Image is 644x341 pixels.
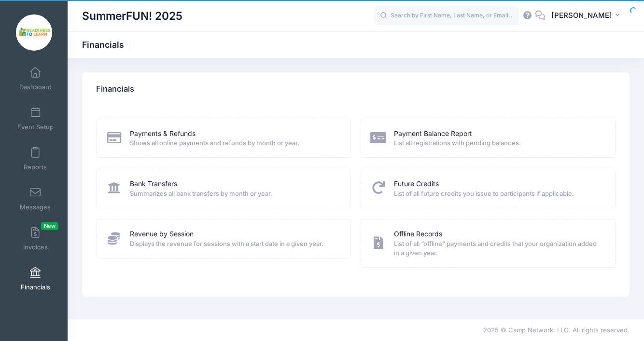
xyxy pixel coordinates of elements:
span: Invoices [23,243,48,251]
a: Messages [13,182,58,216]
a: Payments & Refunds [130,129,196,139]
span: Messages [20,203,51,211]
span: Event Setup [17,123,54,131]
h1: Financials [82,40,132,50]
span: Financials [21,283,50,291]
a: Dashboard [13,62,58,95]
h4: Financials [96,76,134,103]
a: Reports [13,142,58,176]
span: [PERSON_NAME] [551,10,612,21]
input: Search by First Name, Last Name, or Email... [374,6,519,26]
a: InvoicesNew [13,222,58,256]
span: List of all “offline” payments and credits that your organization added in a given year. [394,239,602,258]
span: 2025 © Camp Network, LLC. All rights reserved. [483,326,630,334]
a: Payment Balance Report [394,129,472,139]
a: Revenue by Session [130,229,194,239]
h1: SummerFUN! 2025 [82,5,182,27]
a: Offline Records [394,229,442,239]
span: Shows all online payments and refunds by month or year. [130,138,338,148]
button: [PERSON_NAME] [545,5,630,27]
span: Reports [24,163,47,171]
a: Financials [13,262,58,296]
span: List of all future credits you issue to participants if applicable. [394,189,602,199]
a: Bank Transfers [130,179,177,189]
span: Displays the revenue for sessions with a start date in a given year. [130,239,338,249]
span: List all registrations with pending balances. [394,138,602,148]
span: New [41,222,58,230]
a: Event Setup [13,102,58,136]
a: Future Credits [394,179,439,189]
img: SummerFUN! 2025 [16,14,52,51]
span: Summarizes all bank transfers by month or year. [130,189,338,199]
span: Dashboard [19,83,52,91]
